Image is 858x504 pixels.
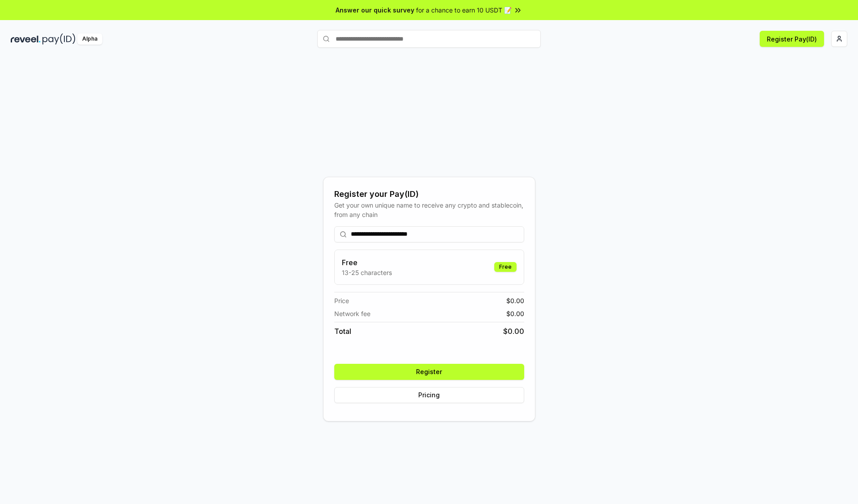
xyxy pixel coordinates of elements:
[336,5,414,15] span: Answer our quick survey
[334,200,524,219] div: Get your own unique name to receive any crypto and stablecoin, from any chain
[506,309,524,318] span: $ 0.00
[416,5,512,15] span: for a chance to earn 10 USDT 📝
[342,257,392,268] h3: Free
[42,33,76,45] img: pay_id
[334,364,524,380] button: Register
[334,296,349,305] span: Price
[506,296,524,305] span: $ 0.00
[334,309,370,318] span: Network fee
[760,31,824,47] button: Register Pay(ID)
[503,326,524,337] span: $ 0.00
[334,188,524,200] div: Register your Pay(ID)
[11,33,41,45] img: reveel_dark
[334,387,524,403] button: Pricing
[342,268,392,277] p: 13-25 characters
[494,262,517,272] div: Free
[77,33,102,45] div: Alpha
[334,326,351,337] span: Total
